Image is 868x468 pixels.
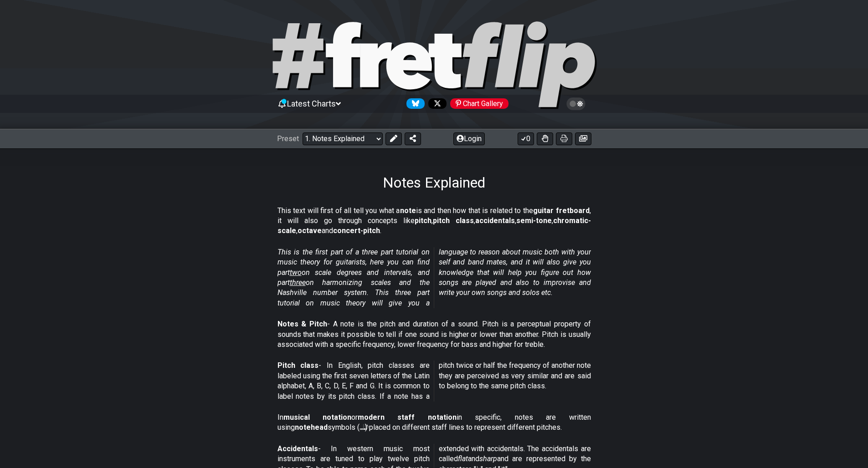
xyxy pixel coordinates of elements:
button: Login [453,132,485,145]
button: Share Preset [405,132,421,145]
strong: Notes & Pitch [277,320,327,328]
strong: pitch [415,216,431,225]
button: Print [556,132,572,145]
p: In or in specific, notes are written using symbols (𝅝 𝅗𝅥 𝅘𝅥 𝅘𝅥𝅮) placed on different staff lines to r... [277,412,591,433]
select: Preset [303,132,383,145]
em: This is the first part of a three part tutorial on music theory for guitarists, here you can find... [277,248,591,307]
a: Follow #fretflip at X [425,98,447,109]
p: This text will first of all tell you what a is and then how that is related to the , it will also... [277,206,591,236]
span: three [290,278,306,287]
p: - A note is the pitch and duration of a sound. Pitch is a perceptual property of sounds that make... [277,319,591,350]
a: Follow #fretflip at Bluesky [403,98,425,109]
span: Toggle light / dark theme [571,100,581,108]
em: sharp [479,454,497,463]
strong: concert-pitch [333,226,380,235]
strong: octave [298,226,322,235]
strong: semi-tone [516,216,552,225]
strong: notehead [295,423,328,432]
button: Toggle Dexterity for all fretkits [537,132,553,145]
strong: accidentals [475,216,515,225]
span: Preset [277,134,299,143]
button: Edit Preset [385,132,402,145]
h1: Notes Explained [383,174,485,191]
em: flat [458,454,468,463]
strong: note [400,206,416,215]
strong: musical notation [283,413,351,422]
button: 0 [518,132,534,145]
strong: pitch class [433,216,474,225]
button: Create image [575,132,591,145]
strong: Accidentals [277,444,318,453]
div: Chart Gallery [450,98,508,109]
span: two [290,268,302,277]
a: #fretflip at Pinterest [447,98,508,109]
p: - In English, pitch classes are labeled using the first seven letters of the Latin alphabet, A, B... [277,361,591,402]
span: Latest Charts [287,99,336,108]
strong: guitar fretboard [533,206,590,215]
strong: Pitch class [277,361,319,370]
strong: modern staff notation [358,413,457,422]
